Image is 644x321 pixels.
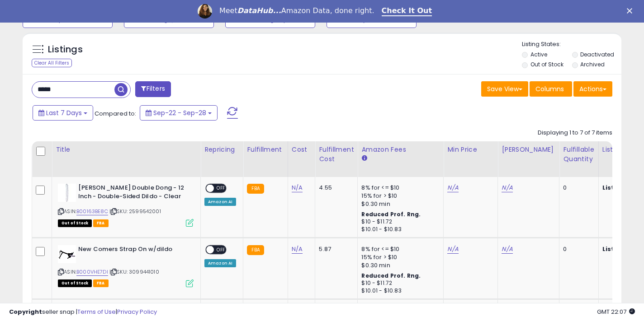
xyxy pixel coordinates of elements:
div: 8% for <= $10 [361,245,436,253]
span: Sep-22 - Sep-28 [153,108,206,117]
img: 31O6imQeR5S._SL40_.jpg [58,245,76,263]
div: 0 [563,245,591,253]
span: Columns [535,84,564,93]
span: FBA [93,279,109,287]
span: FBA [93,219,109,227]
a: B000VHE7DI [76,268,108,276]
a: N/A [502,245,512,254]
small: Amazon Fees. [361,154,367,163]
div: Meet Amazon Data, done right. [219,6,374,15]
p: Listing States: [522,40,621,49]
div: $10.01 - $10.83 [361,226,436,233]
div: Amazon AI [204,198,236,206]
div: $0.30 min [361,200,436,208]
span: Last 7 Days [46,108,82,117]
span: All listings that are currently out of stock and unavailable for purchase on Amazon [58,219,92,227]
b: New Comers Strap On w/dildo [78,245,188,256]
b: Listed Price: [602,183,644,192]
a: Check It Out [382,6,432,16]
strong: Copyright [9,307,42,316]
div: Title [56,145,197,154]
div: Fulfillable Quantity [563,145,594,164]
div: Amazon AI [204,259,236,267]
a: B00163BE8C [76,208,108,215]
div: Fulfillment Cost [319,145,354,164]
label: Active [530,51,547,58]
div: 0 [563,184,591,192]
div: 15% for > $10 [361,192,436,200]
small: FBA [247,245,264,255]
div: ASIN: [58,245,194,286]
img: Profile image for Georgie [198,4,212,19]
span: Compared to: [95,109,136,118]
a: N/A [292,183,303,192]
button: Last 7 Days [33,105,93,121]
div: 4.55 [319,184,350,192]
a: Privacy Policy [117,307,157,316]
div: seller snap | | [9,308,157,316]
div: Repricing [204,145,239,154]
small: FBA [247,184,264,194]
b: [PERSON_NAME] Double Dong - 12 Inch - Double-Sided Dildo - Clear [78,184,188,203]
span: | SKU: 3099441010 [109,268,159,275]
div: ASIN: [58,184,194,226]
div: Displaying 1 to 7 of 7 items [538,129,612,137]
div: 8% for <= $10 [361,184,436,192]
label: Deactivated [580,51,614,58]
b: Listed Price: [602,245,644,253]
span: 2025-10-6 22:07 GMT [597,307,635,316]
a: N/A [447,245,458,254]
a: Terms of Use [77,307,116,316]
span: OFF [214,185,228,192]
div: [PERSON_NAME] [502,145,555,154]
div: $10.01 - $10.83 [361,287,436,295]
button: Actions [573,81,612,97]
button: Save View [481,81,528,97]
div: Min Price [447,145,494,154]
div: Cost [292,145,312,154]
span: OFF [214,246,228,254]
button: Filters [135,81,170,97]
div: Clear All Filters [32,59,72,67]
img: 21d7k9sM7jL._SL40_.jpg [58,184,76,202]
label: Out of Stock [530,60,563,68]
a: N/A [447,183,458,192]
div: Close [627,8,636,14]
a: N/A [292,245,303,254]
a: N/A [502,183,512,192]
span: | SKU: 2599542001 [109,208,161,215]
b: Reduced Prof. Rng. [361,210,421,218]
b: Reduced Prof. Rng. [361,272,421,279]
div: $10 - $11.72 [361,279,436,287]
div: $0.30 min [361,261,436,270]
h5: Listings [48,43,83,56]
button: Columns [530,81,572,97]
div: Fulfillment [247,145,284,154]
label: Archived [580,60,605,68]
i: DataHub... [237,6,281,15]
button: Sep-22 - Sep-28 [140,105,218,121]
div: Amazon Fees [361,145,440,154]
div: 5.87 [319,245,350,253]
span: All listings that are currently out of stock and unavailable for purchase on Amazon [58,279,92,287]
div: 15% for > $10 [361,253,436,261]
div: $10 - $11.72 [361,218,436,226]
